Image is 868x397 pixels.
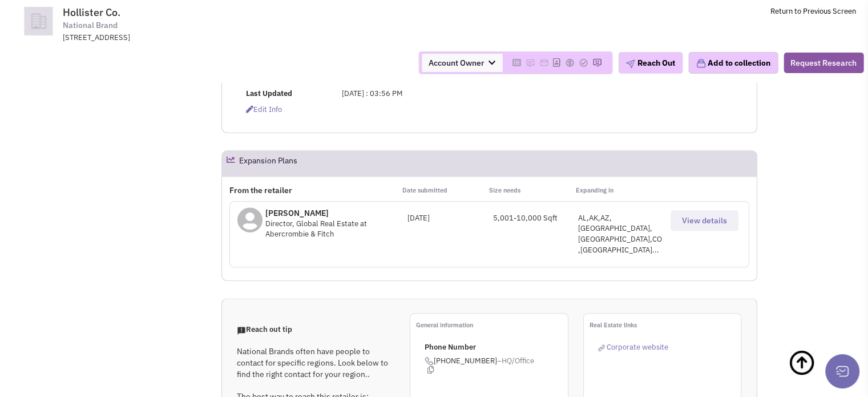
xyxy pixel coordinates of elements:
p: Size needs [489,185,576,196]
img: reachlinkicon.png [598,344,605,351]
p: [PERSON_NAME] [265,207,408,219]
img: Please add to your accounts [592,58,601,67]
img: Please add to your accounts [526,58,535,67]
button: Reach Out [618,52,683,74]
span: Account Owner [422,54,502,72]
span: View details [682,215,727,226]
button: Add to collection [688,52,778,74]
a: Return to Previous Screen [770,6,856,16]
img: icon-collection-lavender.png [696,58,706,69]
img: plane.png [625,59,635,69]
img: icon-phone.png [425,356,434,366]
p: Date submitted [402,185,489,196]
span: National Brand [63,19,118,31]
span: Edit info [246,105,282,114]
span: [PHONE_NUMBER] [425,356,568,374]
span: Corporate website [607,342,668,352]
div: [DATE] [407,213,492,224]
span: Reach out tip [237,324,292,334]
span: –HQ/Office [497,356,534,366]
h2: Expansion Plans [239,151,297,176]
div: AL,AK,AZ,[GEOGRAPHIC_DATA],[GEOGRAPHIC_DATA],CO,[GEOGRAPHIC_DATA]... [578,213,663,255]
span: Director, Global Real Estate at Abercrombie & Fitch [265,219,367,239]
td: [DATE] : 03:56 PM [340,86,482,102]
p: Phone Number [425,342,568,353]
b: Last Updated [246,89,292,98]
p: From the retailer [229,185,403,196]
img: Please add to your accounts [579,58,588,67]
img: Please add to your accounts [539,58,548,67]
button: View details [671,210,738,231]
img: icon-default-company.png [12,7,64,35]
p: National Brands often have people to contact for specific regions. Look below to find the right c... [237,346,395,380]
a: Corporate website [598,342,668,352]
p: Expanding in [576,185,663,196]
span: Hollister Co. [63,6,120,19]
p: General information [416,319,568,331]
div: 5,001-10,000 Sqft [492,213,578,224]
p: Real Estate links [590,319,741,331]
img: Please add to your accounts [565,58,574,67]
button: Request Research [784,53,863,73]
div: [STREET_ADDRESS] [63,33,361,43]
